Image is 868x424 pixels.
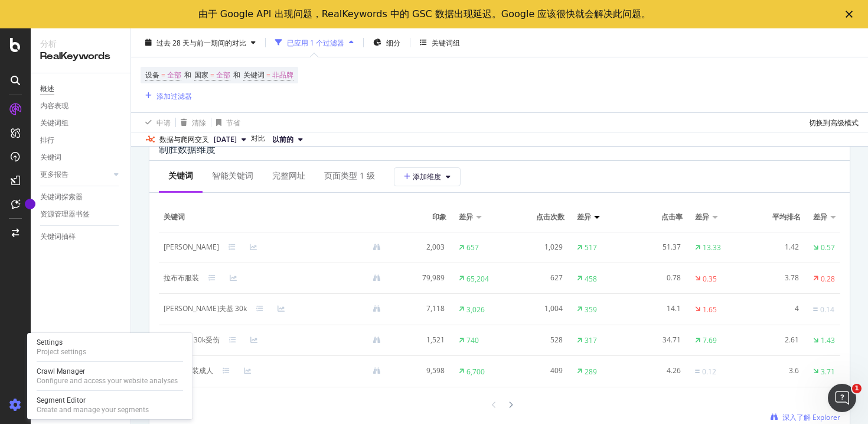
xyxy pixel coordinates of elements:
[394,167,461,186] button: 添加维度
[466,273,489,283] font: 65,204
[636,303,681,314] div: 14.1
[164,242,219,253] div: 杰德诺拉佐夫基·胡尔托沃
[518,273,563,283] div: 627
[37,367,178,376] div: Crawl Manager
[400,212,446,222] span: 印象
[518,212,564,222] span: 点击次数
[40,169,68,181] div: 更多报告
[550,273,563,283] font: 627
[40,83,122,95] a: 概述
[37,347,86,357] div: Project settings
[536,212,564,222] font: 点击次数
[324,170,375,181] font: 页面类型 1 级
[40,117,68,130] div: 关键词组
[785,273,799,283] font: 3.78
[272,134,293,145] span: 以前的
[164,242,219,252] font: [PERSON_NAME]
[156,90,192,101] font: 添加过滤器
[40,231,76,243] div: 关键词抽样
[695,212,709,222] font: 差异
[422,273,445,283] font: 79,989
[40,231,122,243] a: 关键词抽样
[164,303,247,313] font: [PERSON_NAME]夫基 30k
[194,70,208,80] font: 国家
[821,335,835,345] font: 1.43
[212,170,253,181] font: 智能关键词
[32,336,188,358] a: SettingsProject settings
[550,335,563,345] font: 528
[400,335,445,345] div: 1,521
[846,11,857,18] div: 关闭
[40,191,83,203] div: 关键词探索器
[785,335,799,345] font: 2.61
[754,273,799,283] div: 3.78
[459,212,473,222] font: 差异
[272,70,293,80] font: 非品牌
[156,37,190,47] font: 过去 28 天
[37,405,149,415] div: Create and manage your segments
[266,70,270,80] font: =
[287,37,344,47] font: 已应用 1 个过滤器
[813,212,827,222] font: 差异
[754,303,799,314] div: 4
[415,33,465,52] button: 关键词组
[190,37,197,47] font: 与
[585,305,597,315] font: 359
[466,242,479,253] font: 657
[821,242,835,253] font: 0.57
[40,208,90,221] div: 资源管理器书签
[636,335,681,345] div: 34.71
[789,365,799,376] font: 3.6
[164,303,247,314] div: 杰德诺拉佐夫基 30k
[426,365,445,376] font: 9,598
[577,212,591,222] span: 差异
[585,335,597,345] font: 317
[426,242,445,252] font: 2,003
[667,365,681,376] font: 4.26
[40,170,68,179] font: 更多报告
[754,335,799,345] div: 2.61
[695,370,700,373] img: 平等的
[145,70,159,80] font: 设备
[804,113,859,132] button: 切换到高级模式
[159,143,216,156] font: 制胜数据维度
[37,376,178,386] div: Configure and access your website analyses
[432,37,460,47] font: 关键词组
[40,119,68,127] font: 关键词组
[40,191,122,203] a: 关键词探索器
[432,212,446,222] font: 印象
[40,153,61,161] font: 关键词
[233,70,240,80] font: 和
[214,134,237,145] span: 2025年9月26日
[661,212,683,222] font: 点击率
[267,132,308,147] button: 以前的
[209,132,251,147] button: [DATE]
[636,242,681,253] div: 51.37
[368,33,405,52] button: 细分
[703,242,721,253] font: 13.33
[386,37,400,47] font: 细分
[216,70,230,80] font: 全部
[40,169,110,181] a: 更多报告
[25,199,35,209] div: 工具提示锚点
[141,33,260,52] button: 过去 28 天与前一期间的对比
[585,242,597,253] font: 517
[40,210,90,218] font: 资源管理器书签
[40,39,57,48] font: 分析
[400,303,445,314] div: 7,118
[270,33,358,52] button: 已应用 1 个过滤器
[413,171,441,182] font: 添加维度
[636,212,683,222] span: 点击率
[466,366,485,376] font: 6,700
[40,85,54,93] font: 概述
[40,151,122,164] a: 关键词
[550,365,563,376] font: 409
[795,303,799,313] font: 4
[400,365,445,376] div: 9,598
[754,365,799,376] div: 3.6
[703,273,717,283] font: 0.35
[164,273,199,283] div: 拉布布服装
[772,212,801,222] font: 平均排名
[544,242,563,252] font: 1,029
